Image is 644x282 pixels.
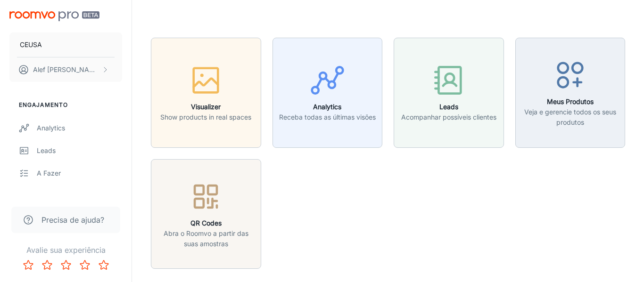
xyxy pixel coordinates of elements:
[9,32,122,57] button: CEUSA
[401,112,496,122] p: Acompanhar possíveis clientes
[272,38,383,148] button: AnalyticsReceba todas as últimas visões
[279,102,376,112] h6: Analytics
[151,159,261,269] button: QR CodesAbra o Roomvo a partir das suas amostras
[9,57,122,82] button: Alef [PERSON_NAME]
[37,123,122,133] div: Analytics
[151,209,261,218] a: QR CodesAbra o Roomvo a partir das suas amostras
[151,38,261,148] button: VisualizerShow products in real spaces
[9,11,99,21] img: Roomvo PRO Beta
[272,87,383,97] a: AnalyticsReceba todas as últimas visões
[37,168,122,178] div: A fazer
[401,102,496,112] h6: Leads
[521,97,619,107] h6: Meus Produtos
[41,214,104,226] span: Precisa de ajuda?
[75,256,94,274] button: Rate 4 star
[160,102,251,112] h6: Visualizer
[279,112,376,122] p: Receba todas as últimas visões
[94,256,113,274] button: Rate 5 star
[515,38,626,148] button: Meus ProdutosVeja e gerencie todos os seus produtos
[8,244,124,256] p: Avalie sua experiência
[157,218,255,228] h6: QR Codes
[394,38,504,148] button: LeadsAcompanhar possíveis clientes
[157,228,255,249] p: Abra o Roomvo a partir das suas amostras
[33,64,99,75] p: Alef [PERSON_NAME]
[19,256,38,274] button: Rate 1 star
[160,112,251,122] p: Show products in real spaces
[38,256,57,274] button: Rate 2 star
[57,256,75,274] button: Rate 3 star
[37,145,122,156] div: Leads
[20,40,42,50] p: CEUSA
[521,107,619,128] p: Veja e gerencie todos os seus produtos
[394,87,504,97] a: LeadsAcompanhar possíveis clientes
[515,87,626,97] a: Meus ProdutosVeja e gerencie todos os seus produtos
